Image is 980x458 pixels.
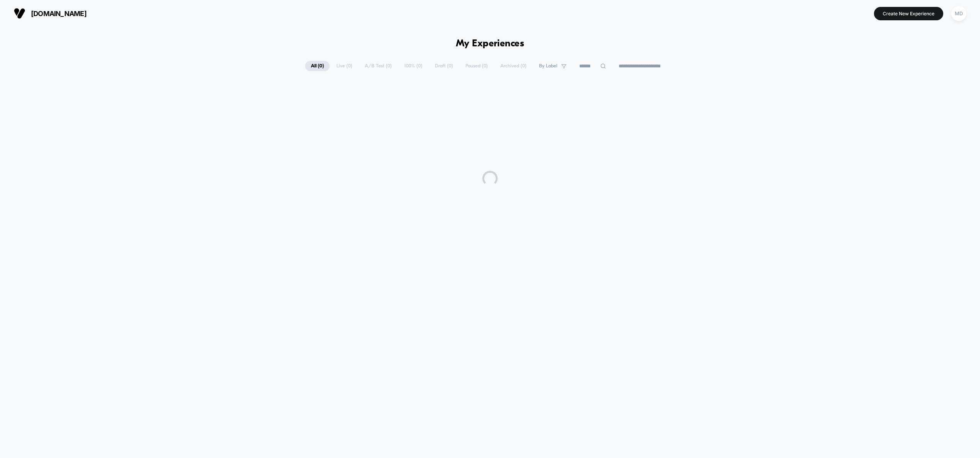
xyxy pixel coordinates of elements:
button: [DOMAIN_NAME] [11,7,89,20]
h1: My Experiences [456,38,524,49]
button: MD [949,6,969,21]
span: [DOMAIN_NAME] [31,10,87,18]
img: Visually logo [14,8,25,19]
div: MD [951,6,966,21]
span: By Label [539,63,557,69]
button: Create New Experience [874,7,943,20]
span: All ( 0 ) [305,61,330,71]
